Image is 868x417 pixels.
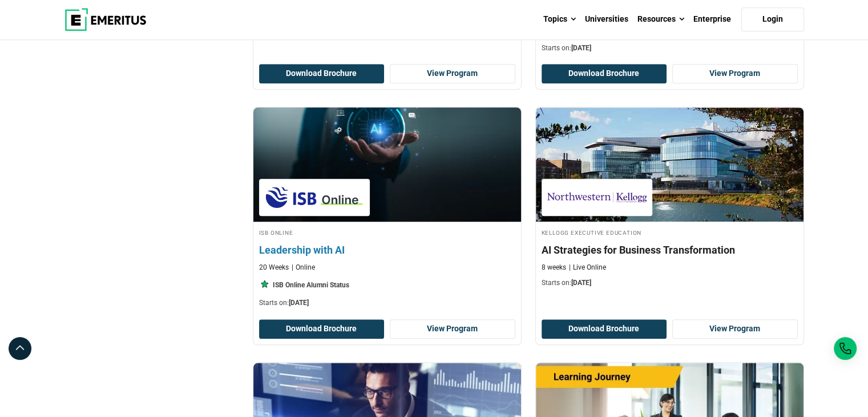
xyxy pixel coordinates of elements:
button: Download Brochure [259,64,385,83]
h4: Kellogg Executive Education [542,227,798,237]
span: [DATE] [571,44,591,52]
p: Online [292,263,315,272]
a: View Program [390,319,515,339]
h4: ISB Online [259,227,515,237]
p: Starts on: [259,298,515,308]
h4: AI Strategies for Business Transformation [542,243,798,257]
img: Kellogg Executive Education [547,185,647,210]
a: View Program [672,64,798,83]
p: Starts on: [542,43,798,53]
img: Leadership with AI | Online AI and Machine Learning Course [240,102,534,227]
button: Download Brochure [542,319,667,339]
button: Download Brochure [542,64,667,83]
img: ISB Online [265,185,364,210]
h4: Leadership with AI [259,243,515,257]
a: Login [741,7,804,31]
span: [DATE] [289,299,309,307]
span: [DATE] [571,279,591,287]
a: View Program [390,64,515,83]
a: View Program [672,319,798,339]
p: 8 weeks [542,263,566,272]
button: Download Brochure [259,319,385,339]
p: Live Online [569,263,606,272]
a: AI and Machine Learning Course by ISB Online - November 12, 2025 ISB Online ISB Online Leadership... [253,107,521,314]
p: ISB Online Alumni Status [273,280,349,290]
p: 20 Weeks [259,263,289,272]
a: AI and Machine Learning Course by Kellogg Executive Education - November 13, 2025 Kellogg Executi... [536,107,804,294]
img: AI Strategies for Business Transformation | Online AI and Machine Learning Course [536,107,804,222]
p: Starts on: [542,278,798,288]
